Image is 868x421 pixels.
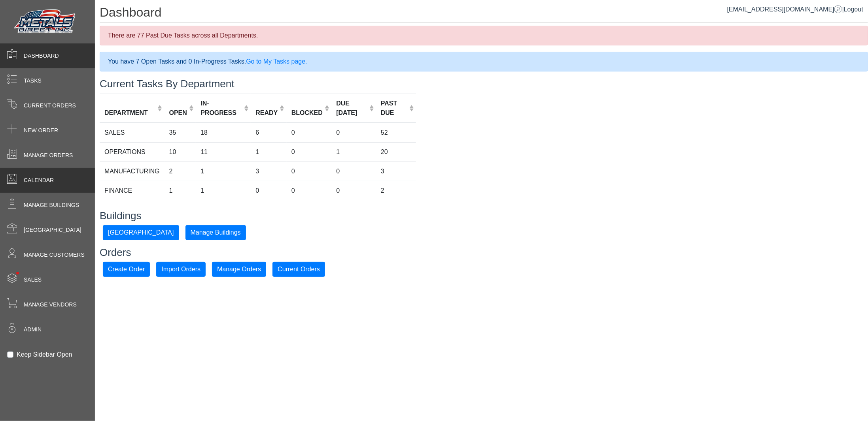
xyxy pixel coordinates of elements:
[169,108,187,118] div: OPEN
[251,123,286,143] td: 6
[24,52,59,60] span: Dashboard
[12,7,79,36] img: Metals Direct Inc Logo
[196,142,251,162] td: 11
[255,108,278,118] div: READY
[287,181,332,200] td: 0
[272,262,325,277] button: Current Orders
[100,52,868,71] div: You have 7 Open Tasks and 0 In-Progress Tasks.
[251,142,286,162] td: 1
[185,225,246,240] button: Manage Buildings
[251,162,286,181] td: 3
[251,181,286,200] td: 0
[196,181,251,200] td: 1
[200,99,242,118] div: IN-PROGRESS
[291,108,323,118] div: BLOCKED
[24,201,79,209] span: Manage Buildings
[103,262,150,277] button: Create Order
[376,162,416,181] td: 3
[331,123,376,143] td: 0
[331,181,376,200] td: 0
[727,6,842,13] a: [EMAIL_ADDRESS][DOMAIN_NAME]
[100,181,165,200] td: FINANCE
[376,142,416,162] td: 20
[185,229,246,235] a: Manage Buildings
[103,229,179,235] a: [GEOGRAPHIC_DATA]
[100,210,868,222] h3: Buildings
[100,246,868,259] h3: Orders
[24,226,81,234] span: [GEOGRAPHIC_DATA]
[165,123,196,143] td: 35
[100,26,868,45] div: There are 77 Past Due Tasks across all Departments.
[17,350,72,359] label: Keep Sidebar Open
[24,276,42,284] span: Sales
[196,123,251,143] td: 18
[8,260,28,286] span: •
[24,325,42,334] span: Admin
[196,162,251,181] td: 1
[287,142,332,162] td: 0
[24,101,76,110] span: Current Orders
[376,123,416,143] td: 52
[272,265,325,272] a: Current Orders
[24,77,42,85] span: Tasks
[24,176,54,184] span: Calendar
[331,162,376,181] td: 0
[104,108,155,118] div: DEPARTMENT
[100,123,165,143] td: SALES
[246,58,307,65] a: Go to My Tasks page.
[844,6,863,13] span: Logout
[165,181,196,200] td: 1
[24,126,58,135] span: New Order
[287,123,332,143] td: 0
[212,265,266,272] a: Manage Orders
[287,162,332,181] td: 0
[381,99,407,118] div: PAST DUE
[165,142,196,162] td: 10
[100,142,165,162] td: OPERATIONS
[24,301,77,309] span: Manage Vendors
[103,265,150,272] a: Create Order
[212,262,266,277] button: Manage Orders
[100,162,165,181] td: MANUFACTURING
[156,262,206,277] button: Import Orders
[165,162,196,181] td: 2
[336,99,367,118] div: DUE [DATE]
[376,181,416,200] td: 2
[331,142,376,162] td: 1
[727,5,863,14] div: |
[100,78,868,90] h3: Current Tasks By Department
[156,265,206,272] a: Import Orders
[24,251,85,259] span: Manage Customers
[103,225,179,240] button: [GEOGRAPHIC_DATA]
[24,151,73,160] span: Manage Orders
[100,5,868,23] h1: Dashboard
